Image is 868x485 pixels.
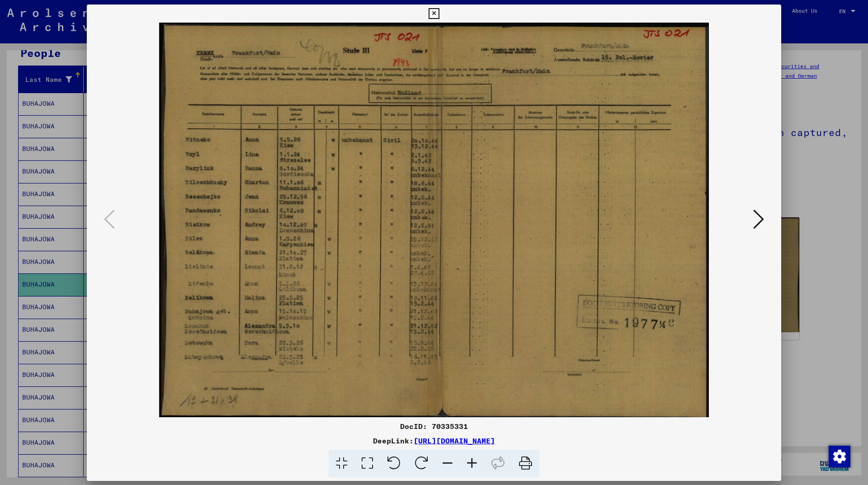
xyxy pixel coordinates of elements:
[828,445,850,467] div: Change consent
[829,446,850,467] img: Change consent
[118,23,750,417] img: 001.jpg
[87,435,781,446] div: DeepLink:
[414,436,495,445] a: [URL][DOMAIN_NAME]
[87,421,781,432] div: DocID: 70335331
